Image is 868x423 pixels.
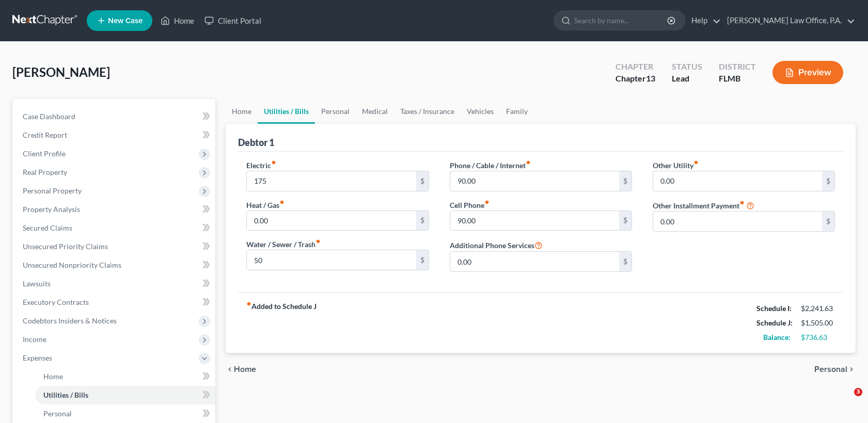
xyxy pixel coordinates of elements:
[814,365,856,373] button: Personal chevron_right
[616,61,655,73] div: Chapter
[12,64,110,79] span: [PERSON_NAME]
[199,11,266,30] a: Client Portal
[619,252,632,271] div: $
[247,171,416,191] input: --
[23,131,67,139] span: Credit Report
[719,73,756,85] div: FLMB
[801,318,835,328] div: $1,505.00
[461,99,500,124] a: Vehicles
[35,367,215,386] a: Home
[833,388,858,413] iframe: Intercom live chat
[756,304,792,313] strong: Schedule I:
[23,112,75,121] span: Case Dashboard
[356,99,394,124] a: Medical
[14,293,215,312] a: Executory Contracts
[394,99,461,124] a: Taxes / Insurance
[23,149,66,158] span: Client Profile
[246,301,251,306] i: fiber_manual_record
[226,365,234,373] i: chevron_left
[247,211,416,231] input: --
[23,205,80,214] span: Property Analysis
[653,160,699,171] label: Other Utility
[35,404,215,423] a: Personal
[14,256,215,274] a: Unsecured Nonpriority Claims
[23,335,46,344] span: Income
[450,171,619,191] input: --
[772,61,843,84] button: Preview
[238,136,274,149] div: Debtor 1
[822,171,834,191] div: $
[23,242,108,251] span: Unsecured Priority Claims
[23,186,82,195] span: Personal Property
[801,332,835,343] div: $736.63
[246,160,276,171] label: Electric
[672,73,702,85] div: Lead
[763,333,791,341] strong: Balance:
[450,252,619,271] input: --
[500,99,534,124] a: Family
[814,365,847,373] span: Personal
[801,303,835,314] div: $2,241.63
[43,391,88,399] span: Utilities / Bills
[155,11,199,30] a: Home
[315,99,356,124] a: Personal
[258,99,315,124] a: Utilities / Bills
[247,250,416,270] input: --
[616,73,655,85] div: Chapter
[14,200,215,219] a: Property Analysis
[686,11,721,30] a: Help
[246,200,285,210] label: Heat / Gas
[847,365,856,373] i: chevron_right
[43,372,63,381] span: Home
[416,171,429,191] div: $
[722,11,855,30] a: [PERSON_NAME] Law Office, P.A.
[226,99,258,124] a: Home
[14,237,215,256] a: Unsecured Priority Claims
[739,200,745,205] i: fiber_manual_record
[653,171,822,191] input: --
[14,219,215,237] a: Secured Claims
[246,239,321,250] label: Water / Sewer / Trash
[416,250,429,270] div: $
[484,200,490,205] i: fiber_manual_record
[574,11,669,30] input: Search by name...
[14,107,215,126] a: Case Dashboard
[653,211,822,231] input: --
[43,409,72,418] span: Personal
[619,211,632,231] div: $
[23,261,121,269] span: Unsecured Nonpriority Claims
[450,211,619,231] input: --
[246,301,317,345] strong: Added to Schedule J
[23,353,52,362] span: Expenses
[719,61,756,73] div: District
[756,318,793,327] strong: Schedule J:
[23,168,67,176] span: Real Property
[693,160,699,165] i: fiber_manual_record
[23,316,117,325] span: Codebtors Insiders & Notices
[271,160,276,165] i: fiber_manual_record
[14,274,215,293] a: Lawsuits
[279,200,285,205] i: fiber_manual_record
[35,386,215,404] a: Utilities / Bills
[450,160,531,171] label: Phone / Cable / Internet
[23,223,72,232] span: Secured Claims
[450,239,543,251] label: Additional Phone Services
[450,200,490,210] label: Cell Phone
[23,298,89,306] span: Executory Contracts
[315,239,321,244] i: fiber_manual_record
[646,73,655,83] span: 13
[226,365,256,373] button: chevron_left Home
[822,211,834,231] div: $
[854,388,862,396] span: 3
[234,365,256,373] span: Home
[526,160,531,165] i: fiber_manual_record
[653,200,745,211] label: Other Installment Payment
[23,279,51,288] span: Lawsuits
[672,61,702,73] div: Status
[108,17,143,25] span: New Case
[14,126,215,144] a: Credit Report
[416,211,429,231] div: $
[619,171,632,191] div: $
